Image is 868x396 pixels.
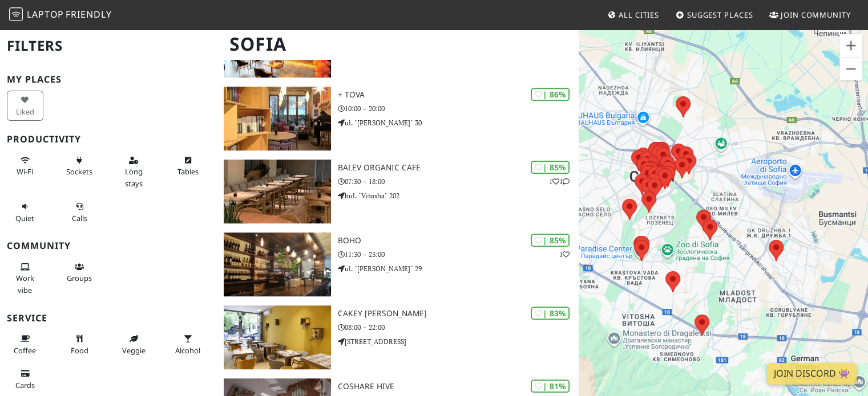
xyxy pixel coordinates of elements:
button: Cards [7,364,43,394]
button: Food [61,329,98,360]
p: 1 1 [549,176,570,187]
button: Long stays [115,151,152,193]
a: Balev Organic Cafe | 85% 11 Balev Organic Cafe 07:30 – 18:00 bul. "Vitosha" 202 [217,160,579,223]
span: All Cities [619,10,659,20]
div: | 83% [531,307,570,320]
div: | 81% [531,379,570,393]
h3: CoShare HIVE [338,382,579,391]
span: Join Community [781,10,851,20]
img: LaptopFriendly [9,7,23,21]
button: Groups [61,258,98,288]
span: Group tables [67,273,92,283]
button: Veggie [115,329,152,360]
p: 11:30 – 23:00 [338,249,579,260]
button: Calls [61,197,98,227]
a: All Cities [603,5,664,25]
img: Boho [224,232,330,296]
a: Boho | 85% 1 Boho 11:30 – 23:00 ul. "[PERSON_NAME]" 29 [217,232,579,296]
p: ul. "[PERSON_NAME]" 29 [338,263,579,274]
span: Suggest Places [687,10,753,20]
span: Alcohol [175,345,200,356]
span: Food [71,345,88,356]
button: Coffee [7,329,43,360]
a: + Tova | 86% + Tova 10:00 – 20:00 ul. "[PERSON_NAME]" 30 [217,87,579,150]
div: | 85% [531,234,570,247]
span: Friendly [66,8,111,21]
img: Cakey Bakey [224,305,330,369]
button: Tables [169,151,206,181]
img: Balev Organic Cafe [224,160,330,223]
p: 08:00 – 22:00 [338,322,579,333]
h1: Sofia [220,28,576,60]
h3: Community [7,240,210,251]
button: Sockets [61,151,98,181]
div: | 86% [531,88,570,101]
img: + Tova [224,87,330,150]
h3: + Tova [338,90,579,100]
a: LaptopFriendly LaptopFriendly [9,5,112,25]
h2: Filters [7,28,210,63]
h3: Cakey [PERSON_NAME] [338,309,579,319]
button: Alcohol [169,329,206,360]
h3: My Places [7,74,210,85]
h3: Productivity [7,134,210,145]
p: [STREET_ADDRESS] [338,336,579,347]
a: Suggest Places [671,5,758,25]
a: Cakey Bakey | 83% Cakey [PERSON_NAME] 08:00 – 22:00 [STREET_ADDRESS] [217,305,579,369]
div: | 85% [531,161,570,174]
button: Zoom indietro [839,58,862,80]
h3: Balev Organic Cafe [338,163,579,173]
p: ul. "[PERSON_NAME]" 30 [338,117,579,128]
button: Zoom avanti [839,34,862,57]
button: Work vibe [7,258,43,299]
span: Video/audio calls [72,213,87,223]
p: 1 [559,249,570,260]
span: People working [16,273,34,295]
a: Join Community [765,5,855,25]
span: Quiet [15,213,34,223]
p: 07:30 – 18:00 [338,176,579,187]
span: Long stays [125,166,143,188]
span: Laptop [27,8,64,21]
h3: Service [7,313,210,324]
h3: Boho [338,236,579,246]
p: 10:00 – 20:00 [338,103,579,114]
span: Coffee [14,345,36,356]
button: Quiet [7,197,43,227]
p: bul. "Vitosha" 202 [338,190,579,201]
span: Stable Wi-Fi [17,166,33,177]
span: Power sockets [66,166,92,177]
button: Wi-Fi [7,151,43,181]
span: Credit cards [15,380,35,390]
span: Veggie [122,345,146,356]
span: Work-friendly tables [177,166,199,177]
